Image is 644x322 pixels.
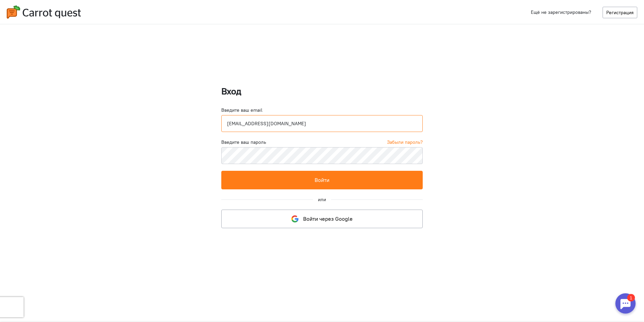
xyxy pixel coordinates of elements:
div: 1 [15,4,23,11]
div: Мы используем cookies для улучшения работы сайта, анализа трафика и персонализации. Используя сай... [140,7,461,19]
input: Электронная почта [221,115,422,132]
a: здесь [437,14,448,19]
button: Я согласен [469,6,503,20]
strong: Вход [221,85,241,97]
a: Регистрация [603,7,637,18]
span: Ещё не зарегистрированы? [531,9,591,15]
img: carrot-quest-logo.svg [7,5,81,19]
span: Я согласен [475,10,497,17]
div: или [318,196,326,203]
span: Войти через Google [303,215,353,222]
button: Войти [221,171,422,189]
label: Введите ваш пароль [221,139,266,145]
a: Забыли пароль? [387,139,423,145]
label: Введите ваш email [221,107,262,113]
img: google-logo.svg [291,215,298,222]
